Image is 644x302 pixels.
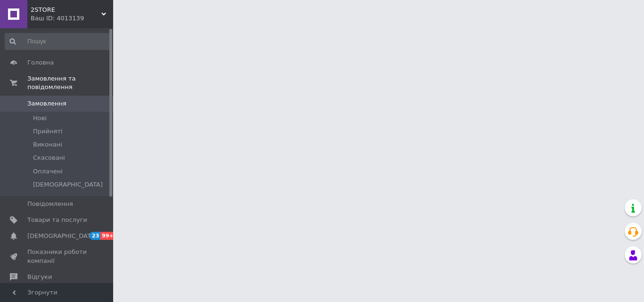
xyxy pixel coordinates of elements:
[27,200,73,208] span: Повідомлення
[27,74,113,91] span: Замовлення та повідомлення
[27,216,87,224] span: Товари та послуги
[33,114,47,122] span: Нові
[31,14,113,23] div: Ваш ID: 4013139
[33,140,62,149] span: Виконані
[100,232,116,240] span: 99+
[31,6,101,14] span: 2STORE
[33,127,62,136] span: Прийняті
[5,33,111,50] input: Пошук
[33,180,103,189] span: [DEMOGRAPHIC_DATA]
[27,58,54,67] span: Головна
[27,273,52,281] span: Відгуки
[27,232,97,240] span: [DEMOGRAPHIC_DATA]
[90,232,100,240] span: 23
[33,154,65,162] span: Скасовані
[33,167,63,176] span: Оплачені
[27,99,66,108] span: Замовлення
[27,248,87,265] span: Показники роботи компанії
